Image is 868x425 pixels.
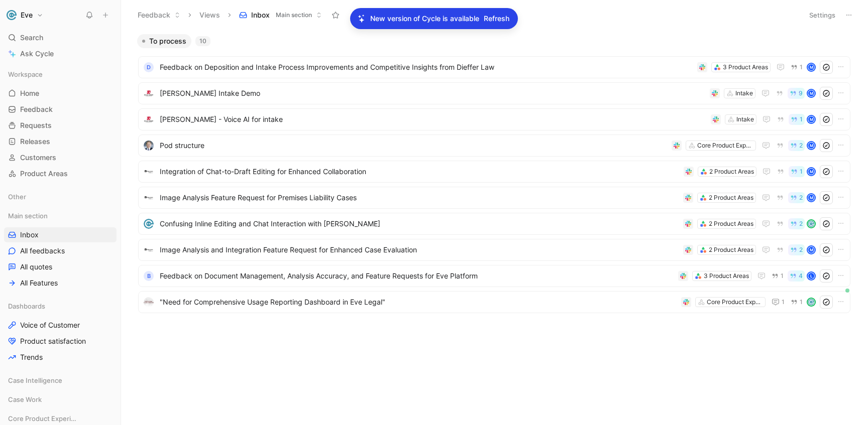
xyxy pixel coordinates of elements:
img: logo [144,88,154,98]
div: Dashboards [4,299,117,314]
div: 2 Product Areas [709,245,753,255]
button: 1 [789,166,805,177]
span: [PERSON_NAME] - Voice AI for intake [160,113,707,125]
img: logo [144,114,154,124]
div: D [144,62,154,72]
div: M [808,246,815,253]
span: Search [20,32,43,44]
img: logo [144,140,154,151]
a: All Features [4,275,117,291]
button: 2 [788,140,805,151]
span: Case Intelligence [8,375,62,385]
div: M [808,142,815,149]
a: All feedbacks [4,243,117,258]
div: 3 Product Areas [723,62,768,72]
span: 1 [782,299,785,305]
span: 1 [800,299,803,305]
div: Case Intelligence [4,373,117,391]
a: Voice of Customer [4,318,117,333]
span: Releases [20,136,50,147]
button: 1 [789,297,805,308]
span: All feedbacks [20,246,65,256]
a: Customers [4,150,117,165]
button: 2 [788,244,805,255]
span: All Features [20,278,58,288]
div: Intake [736,114,754,124]
a: logo[PERSON_NAME] - Voice AI for intakeIntake1M [138,108,850,130]
p: New version of Cycle is available [370,13,479,25]
button: To process [137,34,191,48]
span: To process [149,36,186,46]
button: 4 [788,270,805,281]
div: DashboardsVoice of CustomerProduct satisfactionTrends [4,299,117,365]
span: Main section [276,10,312,20]
div: To process10 [133,34,855,317]
a: Home [4,86,117,101]
div: Case Work [4,392,117,407]
div: Case Work [4,392,117,410]
img: logo [144,219,154,229]
span: Confusing Inline Editing and Chat Interaction with [PERSON_NAME] [160,218,679,230]
span: Core Product Experience [8,413,77,423]
img: logo [144,167,154,177]
a: Inbox [4,227,117,242]
a: logo[PERSON_NAME] Intake DemoIntake9M [138,82,850,104]
div: M [808,168,815,175]
span: 1 [781,273,784,279]
a: Product satisfaction [4,334,117,349]
span: Home [20,88,39,98]
span: All quotes [20,262,52,272]
div: B [144,271,154,281]
div: 10 [195,36,210,46]
span: 1 [800,64,803,70]
button: 2 [788,192,805,203]
div: Other [4,189,117,207]
div: M [808,116,815,123]
img: logo [144,245,154,255]
span: [PERSON_NAME] Intake Demo [160,87,706,99]
button: EveEve [4,8,46,22]
span: 2 [799,247,803,253]
span: Image Analysis Feature Request for Premises Liability Cases [160,192,679,204]
span: "Need for Comprehensive Usage Reporting Dashboard in Eve Legal" [160,296,677,308]
span: Product satisfaction [20,336,86,346]
div: 2 Product Areas [709,193,753,203]
div: Core Product Experience [707,297,763,307]
img: logo [144,193,154,203]
button: Feedback [133,8,185,23]
button: Settings [805,8,840,22]
span: 4 [799,273,803,279]
button: 2 [788,218,805,229]
div: Workspace [4,67,117,82]
button: 9 [788,88,805,99]
span: Product Areas [20,169,68,179]
div: 3 Product Areas [704,271,749,281]
div: 2 Product Areas [709,219,753,229]
span: Ask Cycle [20,48,54,60]
button: 1 [770,296,787,308]
h1: Eve [21,11,33,20]
div: Main section [4,208,117,223]
a: logoPod structureCore Product Experience2M [138,134,850,157]
img: Eve [7,10,17,20]
div: Intake [735,88,753,98]
span: Refresh [484,13,509,25]
span: Workspace [8,69,43,79]
button: Refresh [483,12,510,25]
span: Requests [20,120,52,130]
a: Feedback [4,102,117,117]
div: Main sectionInboxAll feedbacksAll quotesAll Features [4,208,117,291]
div: M [808,194,815,201]
img: avatar [808,220,815,227]
a: BFeedback on Document Management, Analysis Accuracy, and Feature Requests for Eve Platform3 Produ... [138,265,850,287]
span: Inbox [251,10,270,20]
span: 2 [799,143,803,149]
a: logoImage Analysis and Integration Feature Request for Enhanced Case Evaluation2 Product Areas2M [138,239,850,261]
span: Inbox [20,230,39,240]
span: Voice of Customer [20,320,80,330]
span: Feedback on Deposition and Intake Process Improvements and Competitive Insights from Dieffer Law [160,61,693,73]
a: Requests [4,118,117,133]
span: Main section [8,211,48,221]
span: 2 [799,221,803,227]
a: Releases [4,134,117,149]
